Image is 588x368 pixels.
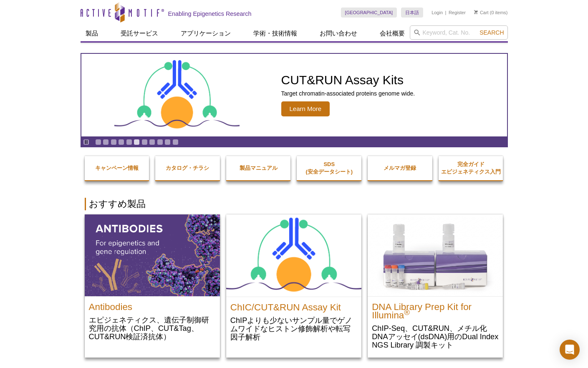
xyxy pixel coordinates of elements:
[404,308,410,317] sup: ®
[157,139,163,145] a: Go to slide 9
[474,10,478,14] img: Your Cart
[89,315,216,341] p: エピジェネティクス、遺伝子制御研究用の抗体（ChIP、CUT&Tag、CUT&RUN検証済抗体）
[83,139,89,145] a: Toggle autoplay
[449,10,466,15] a: Register
[114,57,240,134] img: CUT&RUN Assay Kits
[230,299,357,312] h2: ChIC/CUT&RUN Assay Kit
[141,139,148,145] a: Go to slide 7
[81,54,507,136] a: CUT&RUN Assay Kits CUT&RUN Assay Kits Target chromatin-associated proteins genome wide. Learn More
[281,74,415,86] h2: CUT&RUN Assay Kits
[368,214,503,358] a: DNA Library Prep Kit for Illumina DNA Library Prep Kit for Illumina® ChIP-Seq、CUT&RUN、メチル化DNAアッセイ...
[432,10,443,15] a: Login
[560,340,580,360] div: Open Intercom Messenger
[315,25,362,41] a: お問い合わせ
[166,165,209,171] strong: カタログ・チラシ
[368,156,432,180] a: メルマガ登録
[240,165,278,171] strong: 製品マニュアル
[375,25,410,41] a: 会社概要
[85,198,504,210] h2: おすすめ製品
[168,10,252,18] h2: Enabling Epigenetics Research
[164,139,171,145] a: Go to slide 10
[116,25,163,41] a: 受託サービス
[111,139,117,145] a: Go to slide 3
[410,25,508,40] input: Keyword, Cat. No.
[95,139,101,145] a: Go to slide 1
[95,165,139,171] strong: キャンペーン情報
[85,156,149,180] a: キャンペーン情報
[439,152,503,184] a: 完全ガイドエピジェネティクス入門
[248,25,302,41] a: 学術・技術情報
[226,156,291,180] a: 製品マニュアル
[126,139,132,145] a: Go to slide 5
[226,214,361,350] a: ChIC/CUT&RUN Assay Kit ChIC/CUT&RUN Assay Kit ChIPよりも少ないサンプル量でゲノムワイドなヒストン修飾解析や転写因子解析
[281,101,330,116] span: Learn More
[341,8,397,18] a: [GEOGRAPHIC_DATA]
[103,139,109,145] a: Go to slide 2
[85,214,220,349] a: All Antibodies Antibodies エピジェネティクス、遺伝子制御研究用の抗体（ChIP、CUT&Tag、CUT&RUN検証済抗体）
[474,10,489,15] a: Cart
[384,165,416,171] strong: メルマガ登録
[281,90,415,97] p: Target chromatin-associated proteins genome wide.
[89,299,216,311] h2: Antibodies
[85,214,220,296] img: All Antibodies
[81,54,507,136] article: CUT&RUN Assay Kits
[401,8,423,18] a: 日本語
[81,25,103,41] a: 製品
[368,214,503,296] img: DNA Library Prep Kit for Illumina
[477,29,506,36] button: Search
[305,161,353,175] strong: SDS (安全データシート)
[479,29,504,36] span: Search
[226,214,361,297] img: ChIC/CUT&RUN Assay Kit
[230,316,357,341] p: ChIPよりも少ないサンプル量でゲノムワイドなヒストン修飾解析や転写因子解析
[297,152,361,184] a: SDS(安全データシート)
[134,139,140,145] a: Go to slide 6
[445,8,447,18] li: |
[372,299,499,320] h2: DNA Library Prep Kit for Illumina
[474,8,508,18] li: (0 items)
[441,161,501,175] strong: 完全ガイド エピジェネティクス入門
[155,156,220,180] a: カタログ・チラシ
[372,324,499,349] p: ChIP-Seq、CUT&RUN、メチル化DNAアッセイ(dsDNA)用のDual Index NGS Library 調製キット
[149,139,155,145] a: Go to slide 8
[176,25,236,41] a: アプリケーション
[172,139,179,145] a: Go to slide 11
[118,139,124,145] a: Go to slide 4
